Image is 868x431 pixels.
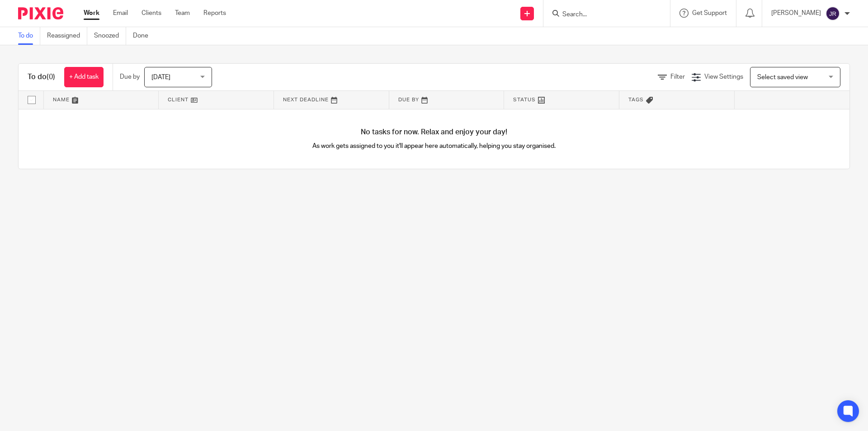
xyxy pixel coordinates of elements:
[203,9,226,18] a: Reports
[757,74,808,81] span: Select saved view
[47,27,87,45] a: Reassigned
[704,74,743,80] span: View Settings
[84,9,99,18] a: Work
[628,97,644,102] span: Tags
[19,128,849,137] h4: No tasks for now. Relax and enjoy your day!
[18,7,63,19] img: Pixie
[771,9,821,18] p: [PERSON_NAME]
[826,6,840,21] img: svg%3E
[47,73,55,81] span: (0)
[64,67,104,87] a: + Add task
[142,9,161,18] a: Clients
[670,74,685,80] span: Filter
[133,27,155,45] a: Done
[120,72,140,81] p: Due by
[18,27,40,45] a: To do
[561,11,643,19] input: Search
[692,10,727,16] span: Get Support
[113,9,128,18] a: Email
[151,74,170,81] span: [DATE]
[28,72,55,82] h1: To do
[94,27,126,45] a: Snoozed
[226,142,642,151] p: As work gets assigned to you it'll appear here automatically, helping you stay organised.
[175,9,190,18] a: Team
